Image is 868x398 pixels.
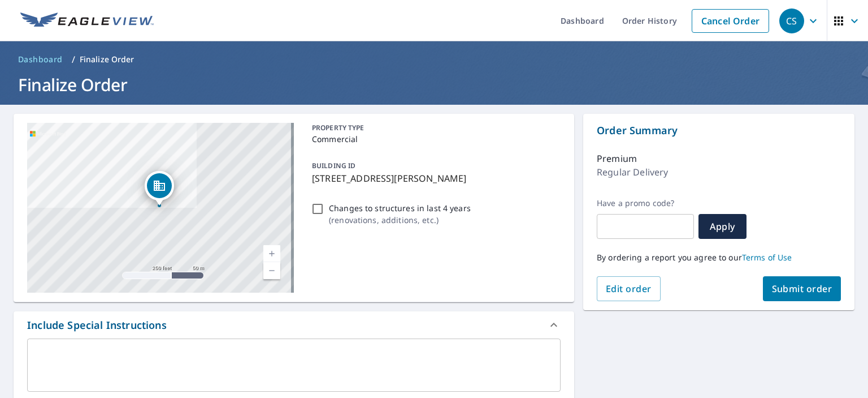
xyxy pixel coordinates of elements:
a: Terms of Use [742,252,792,263]
a: Current Level 17, Zoom Out [263,262,280,279]
div: CS [779,8,804,33]
p: ( renovations, additions, etc. ) [329,214,471,226]
p: Order Summary [597,123,841,138]
label: Have a promo code? [597,198,694,208]
span: Dashboard [18,54,63,65]
h1: Finalize Order [14,73,854,96]
div: Include Special Instructions [14,311,574,339]
button: Apply [698,214,747,239]
img: EV Logo [20,12,154,29]
li: / [72,53,75,66]
span: Apply [708,220,737,233]
p: BUILDING ID [312,161,355,170]
a: Current Level 17, Zoom In [263,245,280,262]
p: Premium [597,152,637,165]
p: Changes to structures in last 4 years [329,202,471,214]
span: Edit order [606,283,652,295]
button: Submit order [763,276,841,301]
nav: breadcrumb [14,50,854,69]
p: PROPERTY TYPE [312,123,556,133]
div: Include Special Instructions [27,318,167,333]
p: By ordering a report you agree to our [597,253,841,263]
p: [STREET_ADDRESS][PERSON_NAME] [312,172,556,185]
button: Edit order [597,276,661,301]
span: Submit order [772,283,832,295]
a: Cancel Order [692,9,769,33]
p: Regular Delivery [597,165,668,179]
div: Dropped pin, building 1, Commercial property, 1606 W Laskey Rd Toledo, OH 43612 [145,171,174,206]
a: Dashboard [14,50,67,69]
p: Finalize Order [80,54,134,65]
p: Commercial [312,133,556,145]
